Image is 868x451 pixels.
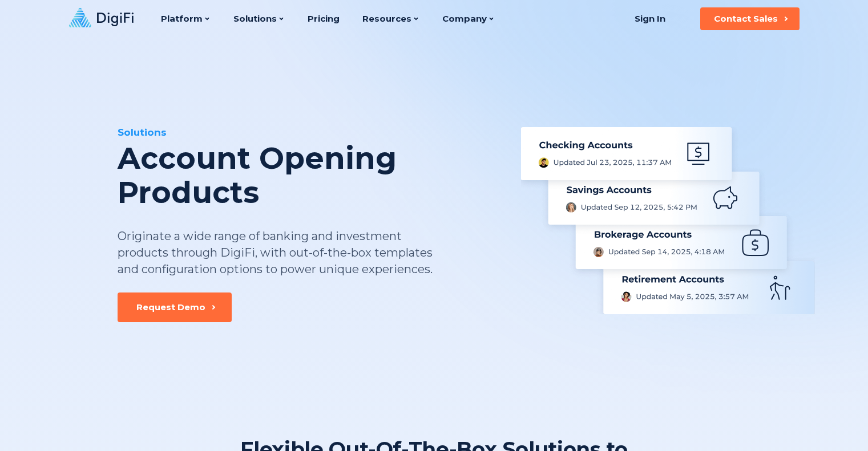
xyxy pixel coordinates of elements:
[118,228,442,278] div: Originate a wide range of banking and investment products through DigiFi, with out-of-the-box tem...
[714,13,778,25] div: Contact Sales
[118,292,232,322] button: Request Demo
[621,7,680,30] a: Sign In
[700,7,800,30] button: Contact Sales
[118,141,501,210] div: Account Opening Products
[118,125,501,139] div: Solutions
[136,302,205,313] div: Request Demo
